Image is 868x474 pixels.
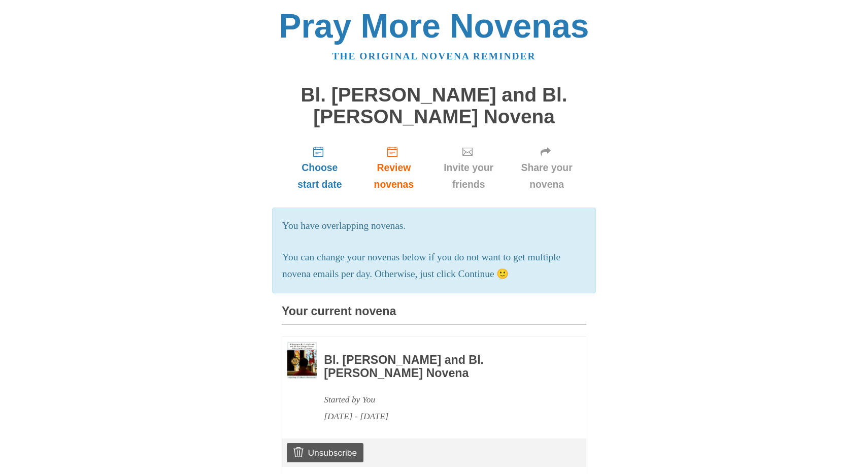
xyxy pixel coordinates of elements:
[440,159,497,193] span: Invite your friends
[282,249,586,283] p: You can change your novenas below if you do not want to get multiple novena emails per day. Other...
[282,305,586,325] h3: Your current novena
[279,7,589,45] a: Pray More Novenas
[430,138,507,198] a: Invite your friends
[507,138,586,198] a: Share your novena
[282,218,586,234] p: You have overlapping novenas.
[324,408,558,425] div: [DATE] - [DATE]
[282,138,358,198] a: Choose start date
[368,159,420,193] span: Review novenas
[517,159,576,193] span: Share your novena
[287,443,363,462] a: Unsubscribe
[287,342,317,379] img: Novena image
[324,354,558,380] h3: Bl. [PERSON_NAME] and Bl. [PERSON_NAME] Novena
[358,138,430,198] a: Review novenas
[332,51,536,61] a: The original novena reminder
[324,391,558,408] div: Started by You
[282,84,586,127] h1: Bl. [PERSON_NAME] and Bl. [PERSON_NAME] Novena
[292,159,348,193] span: Choose start date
